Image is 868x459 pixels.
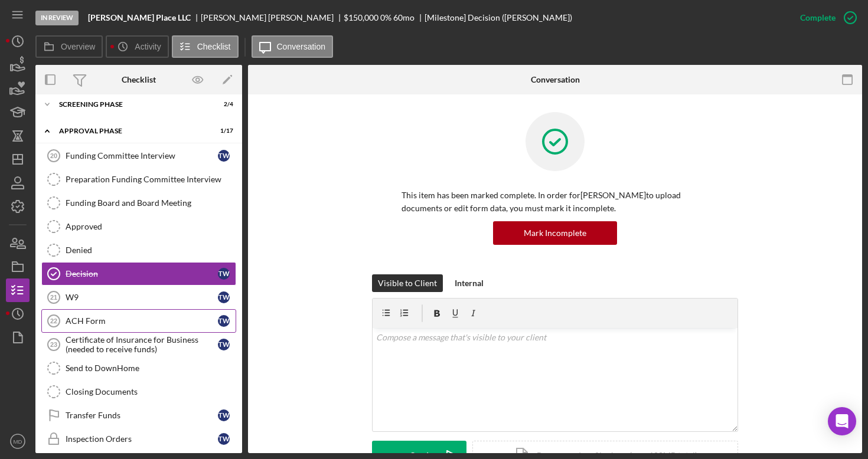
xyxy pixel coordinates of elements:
button: MD [6,430,30,453]
div: Inspection Orders [66,434,218,444]
button: Conversation [252,35,334,58]
div: Transfer Funds [66,411,218,420]
div: Mark Incomplete [524,221,586,245]
button: Checklist [172,35,239,58]
div: Certificate of Insurance for Business (needed to receive funds) [66,335,218,354]
tspan: 20 [50,152,57,159]
div: Checklist [122,75,156,84]
a: Preparation Funding Committee Interview [41,168,236,191]
div: T W [218,315,230,327]
div: Decision [66,269,218,278]
button: Activity [106,35,168,58]
label: Overview [61,42,95,51]
a: Denied [41,238,236,262]
a: Send to DownHome [41,356,236,380]
a: 23Certificate of Insurance for Business (needed to receive funds)TW [41,333,236,356]
div: T W [218,409,230,421]
div: 60 mo [393,13,415,22]
a: Inspection OrdersTW [41,427,236,451]
div: T W [218,150,230,162]
div: Funding Board and Board Meeting [66,198,236,208]
div: [Milestone] Decision ([PERSON_NAME]) [425,13,572,22]
label: Activity [135,42,161,51]
tspan: 22 [50,317,57,324]
div: Funding Committee Interview [66,151,218,160]
text: MD [14,438,22,445]
div: T W [218,291,230,303]
div: Internal [455,274,484,292]
div: In Review [35,11,79,25]
div: Open Intercom Messenger [828,407,856,435]
span: $150,000 [344,12,378,22]
div: 1 / 17 [212,127,233,135]
button: Complete [788,6,862,29]
div: [PERSON_NAME] [PERSON_NAME] [201,13,344,22]
button: Internal [449,274,490,292]
a: 21W9TW [41,286,236,309]
div: T W [218,433,230,445]
a: 20Funding Committee InterviewTW [41,144,236,168]
div: W9 [66,293,218,302]
a: DecisionTW [41,262,236,286]
div: Denied [66,245,236,255]
a: 22ACH FormTW [41,309,236,333]
div: Preparation Funding Committee Interview [66,175,236,184]
div: Closing Documents [66,387,236,396]
tspan: 21 [50,294,57,301]
div: Screening Phase [59,101,204,108]
button: Visible to Client [372,274,443,292]
div: Approval Phase [59,127,204,135]
div: T W [218,339,230,350]
div: Visible to Client [378,274,437,292]
b: [PERSON_NAME] Place LLC [88,13,191,22]
p: This item has been marked complete. In order for [PERSON_NAME] to upload documents or edit form d... [402,189,709,215]
div: Conversation [531,75,580,84]
div: ACH Form [66,316,218,326]
button: Overview [35,35,103,58]
div: Send to DownHome [66,363,236,373]
a: Closing Documents [41,380,236,404]
div: T W [218,268,230,280]
label: Checklist [197,42,231,51]
button: Mark Incomplete [493,221,617,245]
a: Approved [41,215,236,238]
a: Funding Board and Board Meeting [41,191,236,215]
div: 2 / 4 [212,101,233,108]
label: Conversation [277,42,326,51]
div: Complete [800,6,836,29]
div: 0 % [380,13,391,22]
div: Approved [66,222,236,231]
tspan: 23 [50,341,57,348]
a: Transfer FundsTW [41,404,236,427]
